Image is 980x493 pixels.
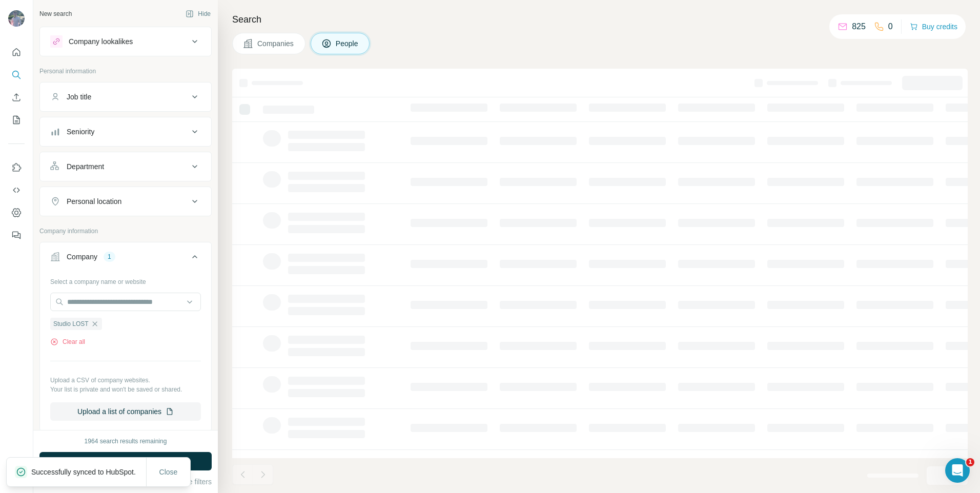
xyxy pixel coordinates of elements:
button: My lists [8,111,25,129]
button: Seniority [40,119,211,144]
span: Close [159,467,178,477]
button: Quick start [8,43,25,61]
p: Successfully synced to HubSpot. [31,467,144,477]
p: Upload a CSV of company websites. [50,376,201,385]
button: Company1 [40,244,211,273]
button: Personal location [40,189,211,214]
iframe: Intercom live chat [945,458,970,483]
div: 1964 search results remaining [85,437,167,446]
button: Enrich CSV [8,88,25,107]
p: 0 [888,20,893,33]
div: Company [67,252,97,262]
button: Use Surfe API [8,181,25,199]
button: Job title [40,85,211,109]
div: Personal location [67,196,121,207]
div: Job title [67,92,91,102]
button: Feedback [8,226,25,244]
button: Hide [178,6,218,22]
p: Personal information [39,67,212,76]
span: Studio LOST [53,319,89,328]
button: Dashboard [8,203,25,222]
img: Avatar [8,10,25,27]
button: Upload a list of companies [50,402,201,421]
button: Clear all [50,337,85,346]
h4: Search [232,12,968,27]
span: Companies [257,38,295,49]
div: Company lookalikes [69,36,133,47]
div: Department [67,161,104,172]
p: Company information [39,227,212,236]
div: New search [39,9,72,18]
div: Select a company name or website [50,273,201,286]
button: Close [152,463,185,481]
span: 1 [966,458,974,466]
button: Company lookalikes [40,29,211,54]
p: 825 [852,20,866,33]
p: Your list is private and won't be saved or shared. [50,385,201,394]
div: Seniority [67,127,94,137]
button: Search [8,66,25,84]
button: Use Surfe on LinkedIn [8,158,25,177]
span: People [336,38,359,49]
button: Buy credits [910,19,957,34]
div: 1 [104,252,115,261]
button: Department [40,154,211,179]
